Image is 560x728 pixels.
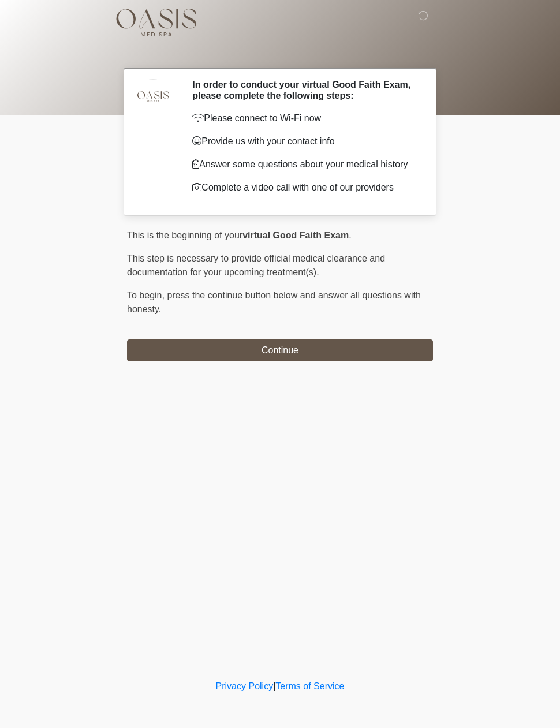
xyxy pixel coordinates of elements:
a: Terms of Service [275,681,344,691]
p: Answer some questions about your medical history [192,158,416,171]
strong: virtual Good Faith Exam [242,230,349,240]
h1: ‎ ‎ [118,42,442,63]
h2: In order to conduct your virtual Good Faith Exam, please complete the following steps: [192,79,416,101]
button: Continue [127,339,433,361]
p: Complete a video call with one of our providers [192,181,416,195]
span: To begin, [127,290,167,300]
p: Please connect to Wi-Fi now [192,111,416,125]
img: Agent Avatar [136,79,170,114]
span: press the continue button below and answer all questions with honesty. [127,290,421,314]
span: . [349,230,351,240]
img: Oasis Med Spa Logo [115,9,197,36]
span: This step is necessary to provide official medical clearance and documentation for your upcoming ... [127,253,385,277]
p: Provide us with your contact info [192,135,416,148]
a: Privacy Policy [216,681,274,691]
a: | [273,681,275,691]
span: This is the beginning of your [127,230,242,240]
